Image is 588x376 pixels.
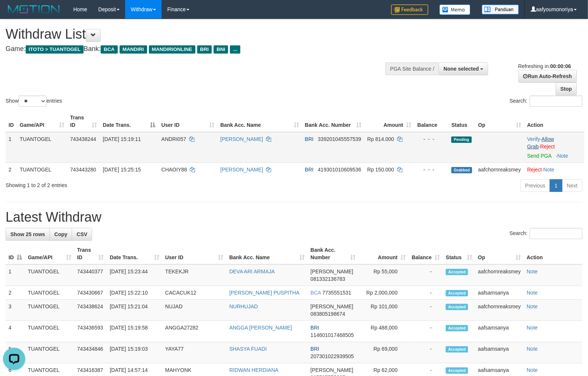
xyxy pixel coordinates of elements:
input: Search: [530,228,582,239]
td: [DATE] 15:19:03 [107,342,162,363]
td: TEKEKJR [162,264,227,286]
td: [DATE] 15:22:10 [107,286,162,300]
span: ITOTO > TUANTOGEL [26,45,84,54]
td: [DATE] 15:23:44 [107,264,162,286]
img: Button%20Memo.svg [439,4,471,15]
span: MANDIRIONLINE [149,45,195,54]
span: CSV [77,231,87,237]
td: 2 [6,163,17,176]
td: aafsamsanya [475,342,524,363]
a: Note [527,325,538,331]
div: - - - [418,166,446,173]
a: Send PGA [527,153,551,159]
th: Bank Acc. Number: activate to sort column ascending [308,243,358,264]
a: CSV [72,228,92,241]
span: Accepted [446,269,468,275]
span: [PERSON_NAME] [311,303,353,309]
a: ANGGA [PERSON_NAME] [229,325,292,331]
img: panduan.png [482,4,519,15]
span: Refreshing in: [518,63,571,69]
td: [DATE] 15:19:58 [107,321,162,342]
td: TUANTOGEL [25,286,74,300]
span: [PERSON_NAME] [311,269,353,274]
td: TUANTOGEL [17,163,67,176]
span: Copy 339201045557539 to clipboard [318,136,361,142]
span: Copy 081332136783 to clipboard [311,276,345,282]
h4: Game: Bank: [6,45,384,53]
th: ID [6,111,17,132]
th: Amount: activate to sort column ascending [358,243,409,264]
td: - [409,342,443,363]
td: 1 [6,132,17,163]
span: [PERSON_NAME] [311,367,353,373]
th: Date Trans.: activate to sort column ascending [107,243,162,264]
td: CACACUK12 [162,286,227,300]
td: 743430667 [74,286,107,300]
span: Copy 207301022939505 to clipboard [311,353,354,359]
span: Show 25 rows [10,231,45,237]
th: Game/API: activate to sort column ascending [17,111,67,132]
a: Run Auto-Refresh [519,70,577,83]
td: 743440377 [74,264,107,286]
select: Showentries [19,96,46,107]
th: Balance [415,111,449,132]
span: BCA [311,290,321,296]
span: Rp 150.000 [367,167,394,173]
td: TUANTOGEL [25,300,74,321]
h1: Withdraw List [6,27,384,42]
span: Copy 419301010609536 to clipboard [318,167,361,173]
th: Bank Acc. Number: activate to sort column ascending [302,111,364,132]
td: 743436593 [74,321,107,342]
span: BNI [214,45,228,54]
span: BRI [311,325,319,331]
td: TUANTOGEL [25,342,74,363]
img: MOTION_logo.png [6,4,62,15]
th: Game/API: activate to sort column ascending [25,243,74,264]
a: Note [527,269,538,274]
div: - - - [418,135,446,143]
td: 743438624 [74,300,107,321]
a: Allow Grab [527,136,554,150]
strong: 00:00:06 [550,63,571,69]
span: Accepted [446,304,468,310]
td: 2 [6,286,25,300]
td: Rp 101,000 [358,300,409,321]
th: Bank Acc. Name: activate to sort column ascending [217,111,302,132]
th: Status: activate to sort column ascending [443,243,475,264]
td: aafsamsanya [475,321,524,342]
a: Note [527,346,538,352]
span: Copy 7735551531 to clipboard [322,290,351,296]
td: aafchornreaksmey [475,300,524,321]
a: Stop [556,83,577,95]
a: Next [562,179,582,192]
span: [DATE] 15:19:11 [103,136,141,142]
label: Search: [510,96,582,107]
span: Copy 083805198674 to clipboard [311,311,345,317]
td: Rp 69,000 [358,342,409,363]
td: · [524,163,584,176]
th: Bank Acc. Name: activate to sort column ascending [226,243,308,264]
a: Note [527,290,538,296]
a: [PERSON_NAME] PUSPITHA [229,290,299,296]
td: TUANTOGEL [25,264,74,286]
label: Show entries [6,96,62,107]
a: NURHUJAD [229,303,258,309]
a: [PERSON_NAME] [220,167,263,173]
span: BRI [311,346,319,352]
div: Showing 1 to 2 of 2 entries [6,179,240,189]
th: Balance: activate to sort column ascending [409,243,443,264]
a: DEVA ARI ARMAJA [229,269,275,274]
button: Open LiveChat chat widget [3,3,25,25]
span: 743438244 [70,136,96,142]
th: Action [524,243,582,264]
td: TUANTOGEL [25,321,74,342]
td: 1 [6,264,25,286]
span: ANDRI057 [161,136,186,142]
td: TUANTOGEL [17,132,67,163]
td: - [409,264,443,286]
span: Accepted [446,367,468,374]
div: PGA Site Balance / [385,62,439,75]
a: Show 25 rows [6,228,50,241]
td: YAYA77 [162,342,227,363]
span: Pending [451,136,471,143]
